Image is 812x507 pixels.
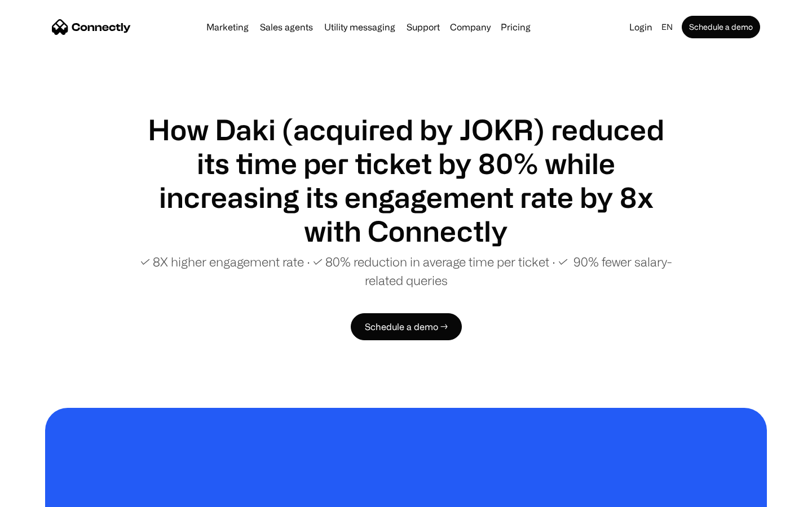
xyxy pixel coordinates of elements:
[135,252,677,290] p: ✓ 8X higher engagement rate ∙ ✓ 80% reduction in average time per ticket ∙ ✓ 90% fewer salary-rel...
[402,23,444,32] a: Support
[351,313,462,340] a: Schedule a demo →
[450,19,491,35] div: Company
[11,486,68,503] aside: Language selected: English
[682,16,760,38] a: Schedule a demo
[255,23,317,32] a: Sales agents
[202,23,253,32] a: Marketing
[135,113,677,248] h1: How Daki (acquired by JOKR) reduced its time per ticket by 80% while increasing its engagement ra...
[625,19,657,35] a: Login
[320,23,400,32] a: Utility messaging
[496,23,535,32] a: Pricing
[23,487,68,503] ul: Language list
[661,19,673,35] div: en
